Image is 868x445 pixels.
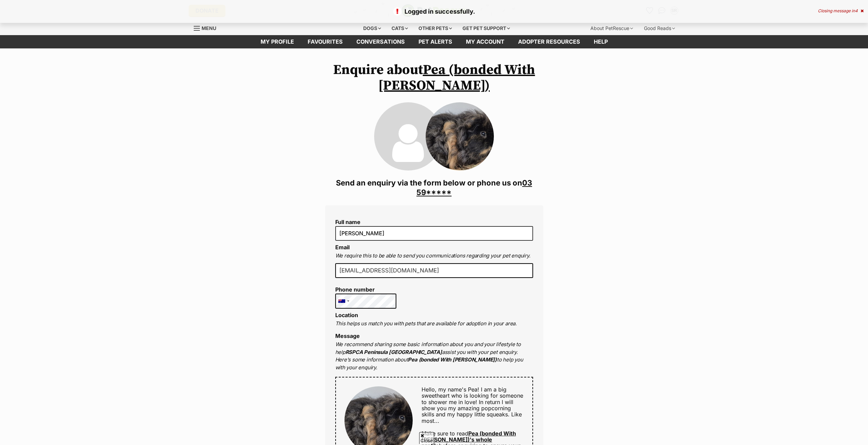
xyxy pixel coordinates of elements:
[459,35,511,48] a: My account
[387,21,413,35] div: Cats
[325,62,543,93] h1: Enquire about
[335,252,533,260] p: We require this to be able to send you communications regarding your pet enquiry.
[202,25,216,31] span: Menu
[422,386,523,418] span: I am a big sweetheart who is looking for someone to shower me in love! In return I will show you ...
[511,35,587,48] a: Adopter resources
[639,21,680,35] div: Good Reads
[350,35,412,48] a: conversations
[301,35,350,48] a: Favourites
[426,102,494,170] img: Pea (bonded With Piggy)
[422,386,479,393] span: Hello, my name's Pea!
[335,244,350,251] label: Email
[358,21,386,35] div: Dogs
[335,312,358,318] label: Location
[335,320,533,328] p: This helps us match you with pets that are available for adoption in your area.
[335,341,533,371] p: We recommend sharing some basic information about you and your lifestyle to help assist you with ...
[335,219,533,225] label: Full name
[422,411,522,424] span: Like most...
[408,356,497,363] strong: Pea (bonded With [PERSON_NAME])
[345,349,442,355] strong: RSPCA Peninsula [GEOGRAPHIC_DATA]
[412,35,459,48] a: Pet alerts
[335,226,533,240] input: E.g. Jimmy Chew
[335,286,397,293] label: Phone number
[325,178,543,197] h3: Send an enquiry via the form below or phone us on
[335,332,360,339] label: Message
[336,294,351,308] div: Australia: +61
[419,432,434,444] span: Close
[378,61,535,94] a: Pea (bonded With [PERSON_NAME])
[414,21,457,35] div: Other pets
[458,21,515,35] div: Get pet support
[194,21,221,34] a: Menu
[587,35,615,48] a: Help
[586,21,638,35] div: About PetRescue
[254,35,301,48] a: My profile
